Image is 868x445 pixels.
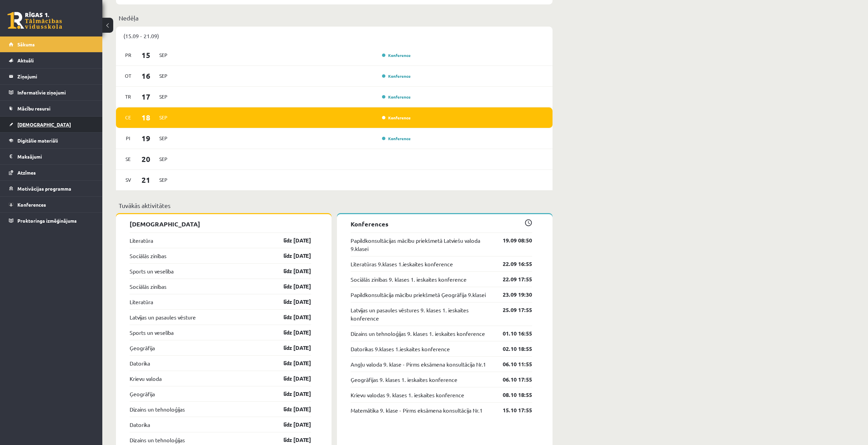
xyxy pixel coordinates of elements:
[17,186,71,192] span: Motivācijas programma
[135,174,157,186] span: 21
[156,71,171,81] span: Sep
[351,306,492,322] a: Latvijas un pasaules vēstures 9. klases 1. ieskaites konference
[382,136,411,141] a: Konference
[130,252,166,260] a: Sociālās zinības
[492,329,532,338] a: 01.10 16:55
[130,420,150,429] a: Datorika
[121,71,135,81] span: Ot
[271,267,311,275] a: līdz [DATE]
[130,313,196,321] a: Latvijas un pasaules vēsture
[271,420,311,429] a: līdz [DATE]
[271,328,311,337] a: līdz [DATE]
[121,133,135,144] span: Pi
[121,154,135,164] span: Se
[121,91,135,102] span: Tr
[351,345,450,353] a: Datorikas 9.klases 1.ieskaites konference
[135,133,157,144] span: 19
[17,149,94,164] legend: Maksājumi
[9,149,94,164] a: Maksājumi
[130,267,174,275] a: Sports un veselība
[492,275,532,283] a: 22.09 17:55
[351,406,483,414] a: Matemātika 9. klase - Pirms eksāmena konsultācija Nr.1
[17,105,50,112] span: Mācību resursi
[130,344,155,352] a: Ģeogrāfija
[135,112,157,123] span: 18
[156,133,171,144] span: Sep
[135,91,157,102] span: 17
[17,218,77,224] span: Proktoringa izmēģinājums
[130,390,155,398] a: Ģeogrāfija
[492,406,532,414] a: 15.10 17:55
[135,153,157,165] span: 20
[130,219,311,228] p: [DEMOGRAPHIC_DATA]
[130,374,162,383] a: Krievu valoda
[9,117,94,132] a: [DEMOGRAPHIC_DATA]
[130,405,185,413] a: Dizains un tehnoloģijas
[130,328,174,337] a: Sports un veselība
[271,374,311,383] a: līdz [DATE]
[121,112,135,123] span: Ce
[271,436,311,444] a: līdz [DATE]
[156,91,171,102] span: Sep
[9,165,94,180] a: Atzīmes
[271,313,311,321] a: līdz [DATE]
[271,298,311,306] a: līdz [DATE]
[351,291,486,299] a: Papildkonsultācija mācību priekšmetā Ģeogrāfija 9.klasei
[8,12,62,29] a: Rīgas 1. Tālmācības vidusskola
[271,390,311,398] a: līdz [DATE]
[271,252,311,260] a: līdz [DATE]
[9,197,94,212] a: Konferences
[9,181,94,196] a: Motivācijas programma
[9,53,94,68] a: Aktuāli
[9,69,94,84] a: Ziņojumi
[351,360,486,368] a: Angļu valoda 9. klase - Pirms eksāmena konsultācija Nr.1
[17,169,36,176] span: Atzīmes
[17,137,58,144] span: Digitālie materiāli
[271,344,311,352] a: līdz [DATE]
[130,282,166,291] a: Sociālās zinības
[130,359,150,367] a: Datorika
[121,50,135,60] span: Pr
[492,345,532,353] a: 02.10 18:55
[492,391,532,399] a: 08.10 18:55
[492,306,532,314] a: 25.09 17:55
[156,50,171,60] span: Sep
[351,260,453,268] a: Literatūras 9.klases 1.ieskaites konference
[492,236,532,244] a: 19.09 08:50
[492,260,532,268] a: 22.09 16:55
[351,329,485,338] a: Dizains un tehnoloģijas 9. klases 1. ieskaites konference
[9,213,94,228] a: Proktoringa izmēģinājums
[492,291,532,299] a: 23.09 19:30
[271,236,311,244] a: līdz [DATE]
[135,49,157,61] span: 15
[382,73,411,79] a: Konference
[116,27,553,45] div: (15.09 - 21.09)
[17,57,34,63] span: Aktuāli
[351,275,467,283] a: Sociālās zinības 9. klases 1. ieskaites konference
[351,375,457,384] a: Ģeogrāfijas 9. klases 1. ieskaites konference
[156,175,171,185] span: Sep
[271,405,311,413] a: līdz [DATE]
[156,154,171,164] span: Sep
[382,115,411,120] a: Konference
[156,112,171,123] span: Sep
[9,85,94,100] a: Informatīvie ziņojumi
[130,436,185,444] a: Dizains un tehnoloģijas
[492,375,532,384] a: 06.10 17:55
[130,298,153,306] a: Literatūra
[119,13,550,23] p: Nedēļa
[351,391,464,399] a: Krievu valodas 9. klases 1. ieskaites konference
[135,70,157,81] span: 16
[119,201,550,210] p: Tuvākās aktivitātes
[382,94,411,100] a: Konference
[17,85,94,100] legend: Informatīvie ziņojumi
[17,202,46,208] span: Konferences
[17,121,71,128] span: [DEMOGRAPHIC_DATA]
[382,53,411,58] a: Konference
[351,219,532,228] p: Konferences
[9,133,94,148] a: Digitālie materiāli
[271,359,311,367] a: līdz [DATE]
[271,282,311,291] a: līdz [DATE]
[121,175,135,185] span: Sv
[351,236,492,253] a: Papildkonsultācijas mācību priekšmetā Latviešu valoda 9.klasei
